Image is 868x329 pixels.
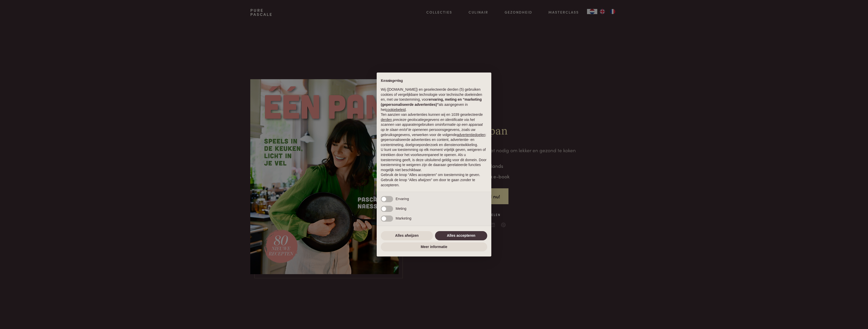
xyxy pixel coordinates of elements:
[396,216,411,220] span: Marketing
[381,172,487,188] p: Gebruik de knop “Alles accepteren” om toestemming te geven. Gebruik de knop “Alles afwijzen” om d...
[386,108,406,112] a: cookiebeleid
[435,231,487,240] button: Alles accepteren
[381,147,487,172] p: U kunt uw toestemming op elk moment vrijelijk geven, weigeren of intrekken door het voorkeurenpan...
[381,242,487,252] button: Meer informatie
[381,117,392,122] button: derden
[381,97,482,107] strong: ervaring, meting en “marketing (gepersonaliseerde advertenties)”
[457,132,485,138] button: advertentiedoelen
[381,118,475,127] em: precieze geolocatiegegevens en identificatie via het scannen van apparaten
[396,197,409,201] span: Ervaring
[381,231,433,240] button: Alles afwijzen
[396,207,406,211] span: Meting
[381,122,483,132] em: informatie op een apparaat op te slaan en/of te openen
[381,112,487,147] p: Ten aanzien van advertenties kunnen wij en 1039 geselecteerde gebruiken om en persoonsgegevens, z...
[381,87,487,112] p: Wij ([DOMAIN_NAME]) en geselecteerde derden (5) gebruiken cookies of vergelijkbare technologie vo...
[381,79,487,83] h2: Kennisgeving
